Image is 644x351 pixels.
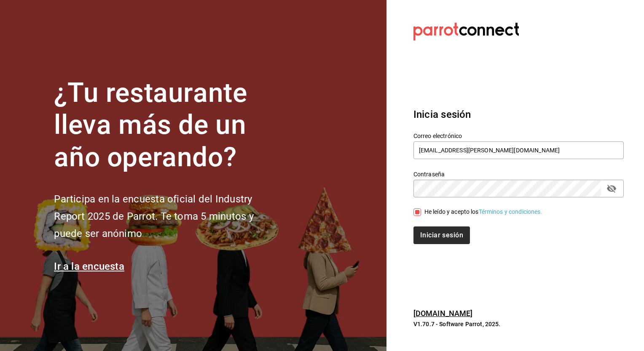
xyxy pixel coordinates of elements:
h1: ¿Tu restaurante lleva más de un año operando? [54,77,282,174]
h3: Inicia sesión [413,107,624,122]
button: Iniciar sesión [413,226,470,244]
a: Términos y condiciones. [479,208,542,215]
a: Ir a la encuesta [54,261,124,272]
a: [DOMAIN_NAME] [413,309,473,318]
button: Campo de contraseña [604,181,619,196]
div: He leído y acepto los [424,207,542,216]
p: V1.70.7 - Software Parrot, 2025. [413,320,624,328]
label: Contraseña [413,171,624,177]
label: Correo electrónico [413,133,624,138]
input: Ingresa tu correo electrónico [413,141,624,159]
h2: Participa en la encuesta oficial del Industry Report 2025 de Parrot. Te toma 5 minutos y puede se... [54,191,282,242]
